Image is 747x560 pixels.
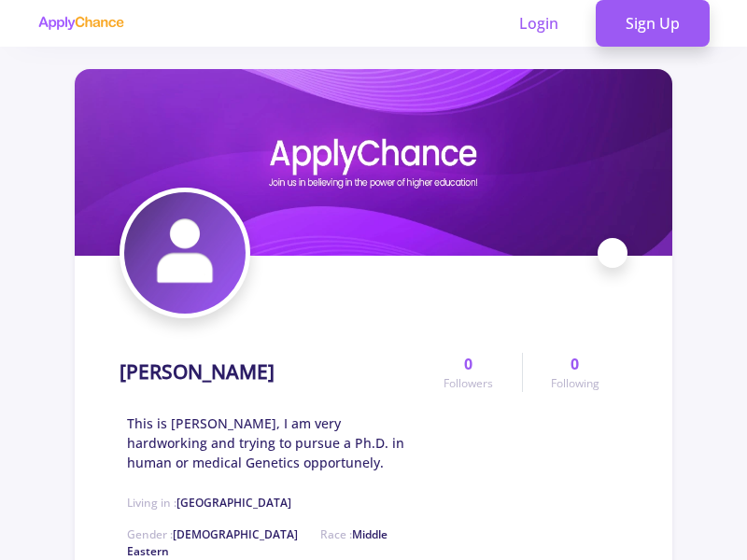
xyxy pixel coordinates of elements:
span: This is [PERSON_NAME], I am very hardworking and trying to pursue a Ph.D. in human or medical Gen... [127,413,416,472]
a: 0Followers [416,353,521,392]
span: Gender : [127,526,298,542]
span: Middle Eastern [127,526,388,559]
span: [DEMOGRAPHIC_DATA] [173,526,298,542]
img: Mahdieh Balavarcover image [75,69,672,256]
span: Following [551,375,599,392]
h1: [PERSON_NAME] [120,360,275,384]
span: [GEOGRAPHIC_DATA] [176,495,291,511]
span: Followers [444,375,493,392]
img: Mahdieh Balavaravatar [124,192,246,314]
a: 0Following [522,353,627,392]
span: Race : [127,526,388,559]
span: Living in : [127,495,291,511]
span: 0 [464,353,472,375]
img: applychance logo text only [37,16,124,31]
span: 0 [571,353,579,375]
